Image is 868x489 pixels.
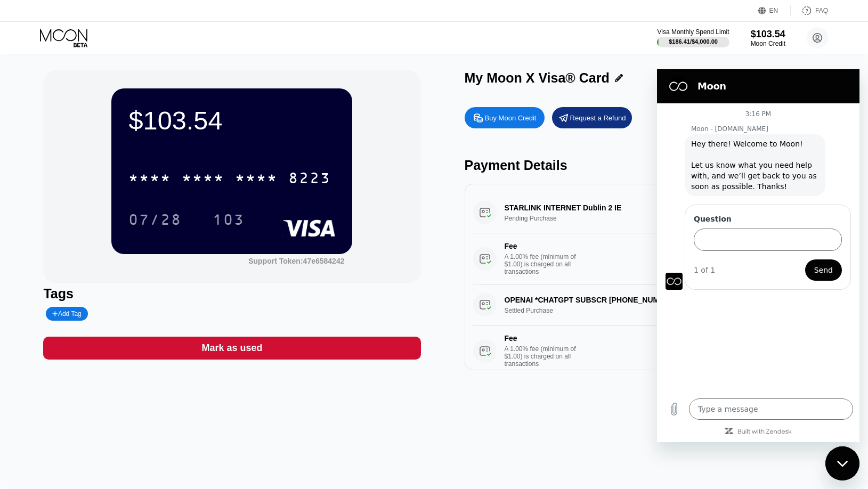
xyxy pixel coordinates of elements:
[473,325,833,377] div: FeeA 1.00% fee (minimum of $1.00) is charged on all transactions$1.00[DATE] 6:50 PM
[205,206,253,233] div: 103
[552,107,632,128] div: Request a Refund
[815,7,828,14] div: FAQ
[201,342,262,354] div: Mark as used
[657,28,729,36] div: Visa Monthly Spend Limit
[128,213,182,230] div: 07/28
[46,307,87,321] div: Add Tag
[751,40,785,47] div: Moon Credit
[473,233,833,284] div: FeeA 1.00% fee (minimum of $1.00) is charged on all transactions$1.04[DATE] 3:15 PM
[505,242,579,250] div: Fee
[751,29,785,47] div: $103.54Moon Credit
[52,310,81,317] div: Add Tag
[669,38,718,45] div: $186.41 / $4,000.00
[465,70,610,86] div: My Moon X Visa® Card
[505,334,579,343] div: Fee
[657,28,729,47] div: Visa Monthly Spend Limit$186.41/$4,000.00
[465,107,545,128] div: Buy Moon Credit
[288,171,331,188] div: 8223
[758,5,791,16] div: EN
[505,345,585,368] div: A 1.00% fee (minimum of $1.00) is charged on all transactions
[248,257,344,265] div: Support Token:47e6584242
[657,69,859,442] iframe: Messaging window
[751,29,785,40] div: $103.54
[213,213,245,230] div: 103
[43,337,420,360] div: Mark as used
[769,7,778,14] div: EN
[128,105,335,135] div: $103.54
[825,446,859,480] iframe: Button to launch messaging window, conversation in progress
[505,253,585,275] div: A 1.00% fee (minimum of $1.00) is charged on all transactions
[485,113,537,123] div: Buy Moon Credit
[570,113,626,123] div: Request a Refund
[791,5,828,16] div: FAQ
[465,158,842,173] div: Payment Details
[120,206,190,233] div: 07/28
[43,286,420,301] div: Tags
[248,257,344,265] div: Support Token: 47e6584242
